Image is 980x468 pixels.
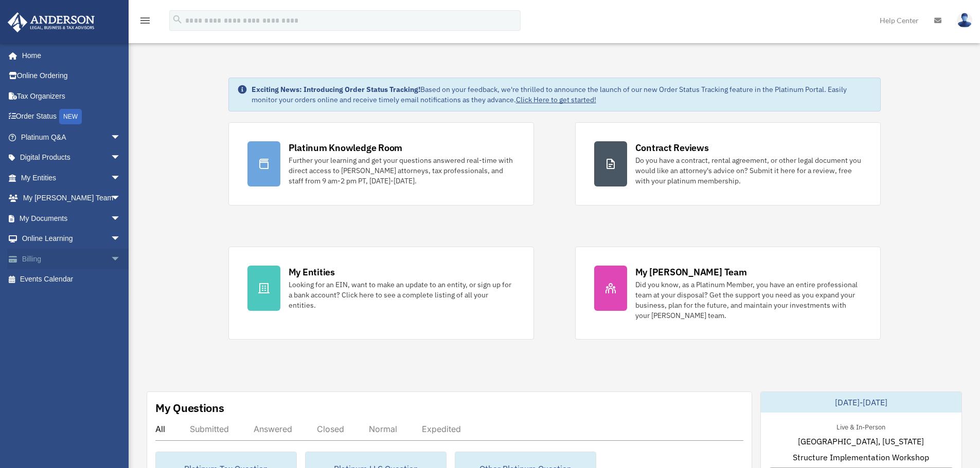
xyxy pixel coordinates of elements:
[228,122,534,205] a: Platinum Knowledge Room Further your learning and get your questions answered real-time with dire...
[957,13,972,28] img: User Pic
[228,247,534,340] a: My Entities Looking for an EIN, want to make an update to an entity, or sign up for a bank accoun...
[155,424,165,434] div: All
[111,229,131,250] span: arrow_drop_down
[7,66,136,86] a: Online Ordering
[7,86,136,106] a: Tax Organizers
[761,392,961,413] div: [DATE]-[DATE]
[798,435,924,447] span: [GEOGRAPHIC_DATA], [US_STATE]
[139,14,151,27] i: menu
[254,424,292,434] div: Answered
[369,424,397,434] div: Normal
[575,122,881,205] a: Contract Reviews Do you have a contract, rental agreement, or other legal document you would like...
[7,106,136,127] a: Order StatusNEW
[111,188,131,209] span: arrow_drop_down
[422,424,461,434] div: Expedited
[289,155,515,186] div: Further your learning and get your questions answered real-time with direct access to [PERSON_NAM...
[317,424,344,434] div: Closed
[575,247,881,340] a: My [PERSON_NAME] Team Did you know, as a Platinum Member, you have an entire professional team at...
[139,18,151,27] a: menu
[289,279,515,310] div: Looking for an EIN, want to make an update to an entity, or sign up for a bank account? Click her...
[252,85,420,94] strong: Exciting News: Introducing Order Status Tracking!
[7,208,136,229] a: My Documentsarrow_drop_down
[7,45,131,66] a: Home
[289,141,403,154] div: Platinum Knowledge Room
[7,167,136,188] a: My Entitiesarrow_drop_down
[828,421,894,432] div: Live & In-Person
[111,249,131,270] span: arrow_drop_down
[111,147,131,169] span: arrow_drop_down
[516,95,596,104] a: Click Here to get started!
[635,279,862,321] div: Did you know, as a Platinum Member, you have an entire professional team at your disposal? Get th...
[793,451,929,463] span: Structure Implementation Workshop
[635,155,862,186] div: Do you have a contract, rental agreement, or other legal document you would like an attorney's ad...
[155,400,224,416] div: My Questions
[7,147,136,168] a: Digital Productsarrow_drop_down
[635,141,709,154] div: Contract Reviews
[7,188,136,209] a: My [PERSON_NAME] Teamarrow_drop_down
[7,229,136,249] a: Online Learningarrow_drop_down
[172,14,183,25] i: search
[289,266,335,278] div: My Entities
[111,127,131,148] span: arrow_drop_down
[59,109,82,124] div: NEW
[190,424,229,434] div: Submitted
[7,269,136,290] a: Events Calendar
[7,249,136,269] a: Billingarrow_drop_down
[5,12,98,32] img: Anderson Advisors Platinum Portal
[635,266,747,278] div: My [PERSON_NAME] Team
[7,127,136,147] a: Platinum Q&Aarrow_drop_down
[111,208,131,229] span: arrow_drop_down
[252,84,872,105] div: Based on your feedback, we're thrilled to announce the launch of our new Order Status Tracking fe...
[111,167,131,189] span: arrow_drop_down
